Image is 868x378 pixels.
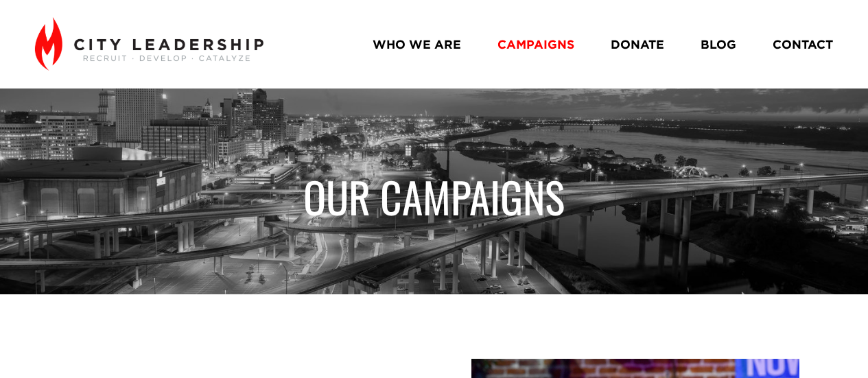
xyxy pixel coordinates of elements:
a: CAMPAIGNS [497,32,574,56]
a: BLOG [701,32,736,56]
a: CONTACT [773,32,833,56]
h1: OUR CAMPAIGNS [270,171,598,223]
a: WHO WE ARE [373,32,461,56]
img: City Leadership - Recruit. Develop. Catalyze. [35,17,263,71]
a: DONATE [611,32,664,56]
